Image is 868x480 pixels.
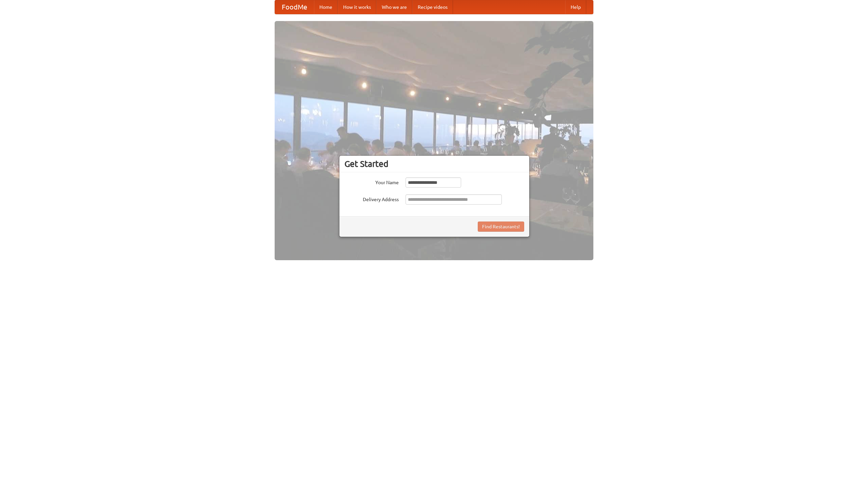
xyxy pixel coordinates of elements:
label: Your Name [344,177,399,186]
a: Home [314,0,338,14]
a: Recipe videos [412,0,453,14]
h3: Get Started [344,159,524,169]
a: Help [565,0,586,14]
a: Who we are [376,0,412,14]
button: Find Restaurants! [478,222,524,232]
label: Delivery Address [344,194,399,203]
a: How it works [338,0,376,14]
a: FoodMe [275,0,314,14]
